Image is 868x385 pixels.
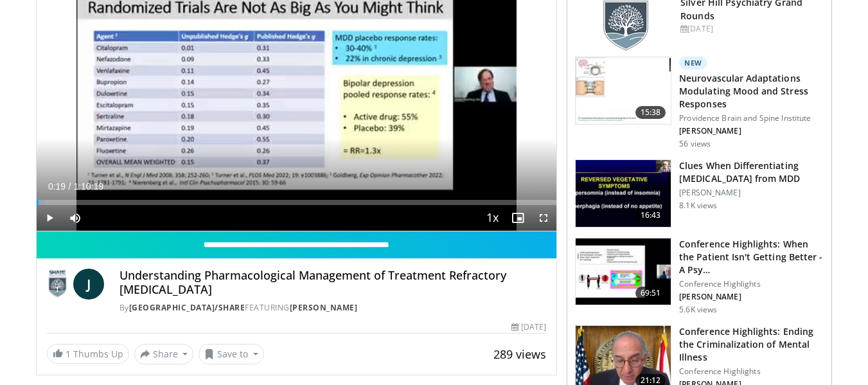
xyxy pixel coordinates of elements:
[37,205,62,231] button: Play
[679,305,717,315] p: 5.6K views
[479,205,505,231] button: Playback Rate
[679,188,824,198] p: [PERSON_NAME]
[576,57,671,124] img: 4562edde-ec7e-4758-8328-0659f7ef333d.150x105_q85_crop-smart_upscale.jpg
[679,238,824,276] h3: Conference Highlights: When the Patient Isn't Getting Better - A Psy…
[679,279,824,289] p: Conference Highlights
[576,160,671,227] img: a6520382-d332-4ed3-9891-ee688fa49237.150x105_q85_crop-smart_upscale.jpg
[679,325,824,364] h3: Conference Highlights: Ending the Criminalization of Mental Illness
[576,238,671,305] img: 4362ec9e-0993-4580-bfd4-8e18d57e1d49.150x105_q85_crop-smart_upscale.jpg
[679,159,824,185] h3: Clues When Differentiating [MEDICAL_DATA] from MDD
[679,292,824,302] p: [PERSON_NAME]
[290,302,358,313] a: [PERSON_NAME]
[575,238,824,315] a: 69:51 Conference Highlights: When the Patient Isn't Getting Better - A Psy… Conference Highlights...
[679,201,717,211] p: 8.1K views
[73,269,104,300] a: J
[47,344,129,364] a: 1 Thumbs Up
[134,344,194,364] button: Share
[62,205,88,231] button: Mute
[679,113,824,123] p: Providence Brain and Spine Institute
[505,205,531,231] button: Enable picture-in-picture mode
[679,126,824,136] p: [PERSON_NAME]
[575,159,824,228] a: 16:43 Clues When Differentiating [MEDICAL_DATA] from MDD [PERSON_NAME] 8.1K views
[679,139,711,149] p: 56 views
[48,181,66,192] span: 0:19
[37,200,557,205] div: Progress Bar
[575,57,824,149] a: 15:38 New Neurovascular Adaptations Modulating Mood and Stress Responses Providence Brain and Spi...
[120,269,547,296] h4: Understanding Pharmacological Management of Treatment Refractory [MEDICAL_DATA]
[120,302,547,314] div: By FEATURING
[199,344,264,364] button: Save to
[679,72,824,111] h3: Neurovascular Adaptations Modulating Mood and Stress Responses
[493,346,546,362] span: 289 views
[679,57,707,69] p: New
[680,23,821,35] div: [DATE]
[129,302,245,313] a: [GEOGRAPHIC_DATA]/SHARE
[511,321,546,333] div: [DATE]
[73,181,103,192] span: 1:10:19
[635,287,666,300] span: 69:51
[66,348,71,360] span: 1
[635,209,666,222] span: 16:43
[47,269,68,300] img: Silver Hill Hospital/SHARE
[69,181,71,192] span: /
[679,366,824,377] p: Conference Highlights
[635,106,666,119] span: 15:38
[531,205,556,231] button: Fullscreen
